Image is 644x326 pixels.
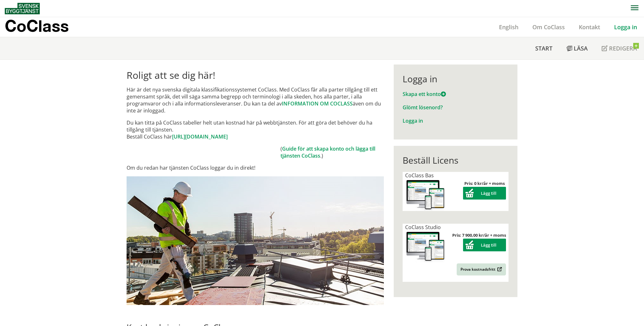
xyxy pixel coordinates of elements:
[403,117,423,124] a: Logga in
[463,239,506,251] button: Lägg till
[127,164,384,171] p: Om du redan har tjänsten CoClass loggar du in direkt!
[5,3,40,14] img: Svensk Byggtjänst
[463,242,506,248] a: Lägg till
[127,119,384,140] p: Du kan titta på CoClass tabeller helt utan kostnad här på webbtjänsten. För att göra det behöver ...
[403,104,443,111] a: Glömt lösenord?
[559,37,595,59] a: Läsa
[403,91,446,98] a: Skapa ett konto
[5,17,82,37] a: CoClass
[280,145,375,159] a: Guide för att skapa konto och lägga till tjänsten CoClass
[463,190,506,196] a: Lägg till
[405,224,441,231] span: CoClass Studio
[403,155,509,166] div: Beställ Licens
[525,23,572,31] a: Om CoClass
[127,176,384,305] img: login.jpg
[403,73,509,84] div: Logga in
[172,133,228,140] a: [URL][DOMAIN_NAME]
[405,231,446,263] img: coclass-license.jpg
[528,37,559,59] a: Start
[452,232,506,238] strong: Pris: 7 900,00 kr/år + moms
[405,179,446,211] img: coclass-license.jpg
[463,187,506,200] button: Lägg till
[572,23,607,31] a: Kontakt
[607,23,644,31] a: Logga in
[574,44,588,52] span: Läsa
[457,263,506,275] a: Prova kostnadsfritt
[280,145,384,159] td: ( .)
[127,70,384,81] h1: Roligt att se dig här!
[127,86,384,114] p: Här är det nya svenska digitala klassifikationssystemet CoClass. Med CoClass får alla parter till...
[5,22,69,30] p: CoClass
[464,180,505,186] strong: Pris: 0 kr/år + moms
[405,172,434,179] span: CoClass Bas
[496,267,502,272] img: Outbound.png
[282,100,353,107] a: INFORMATION OM COCLASS
[535,44,552,52] span: Start
[492,23,525,31] a: English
